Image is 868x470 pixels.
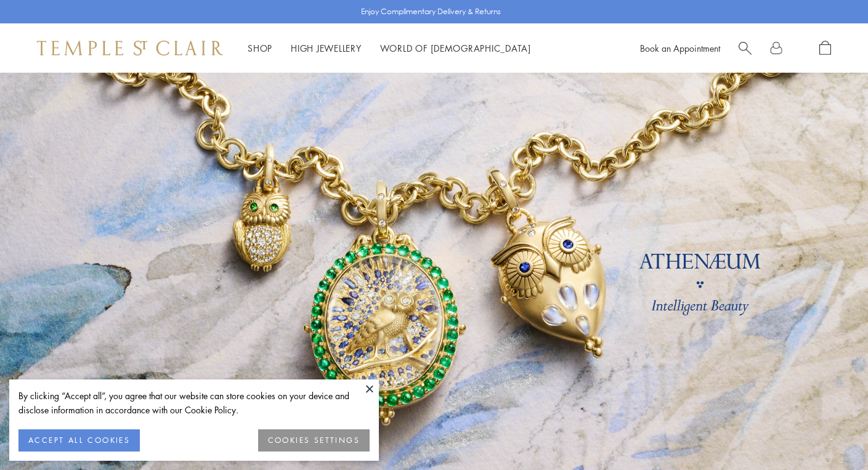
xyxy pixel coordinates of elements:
[248,42,272,54] a: ShopShop
[819,41,831,56] a: Open Shopping Bag
[361,6,501,18] p: Enjoy Complimentary Delivery & Returns
[380,42,531,54] a: World of [DEMOGRAPHIC_DATA]World of [DEMOGRAPHIC_DATA]
[739,41,752,56] a: Search
[18,389,370,417] div: By clicking “Accept all”, you agree that our website can store cookies on your device and disclos...
[37,41,223,55] img: Temple St. Clair
[258,429,370,452] button: COOKIES SETTINGS
[18,429,140,452] button: ACCEPT ALL COOKIES
[291,42,362,54] a: High JewelleryHigh Jewellery
[248,41,531,56] nav: Main navigation
[640,42,720,54] a: Book an Appointment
